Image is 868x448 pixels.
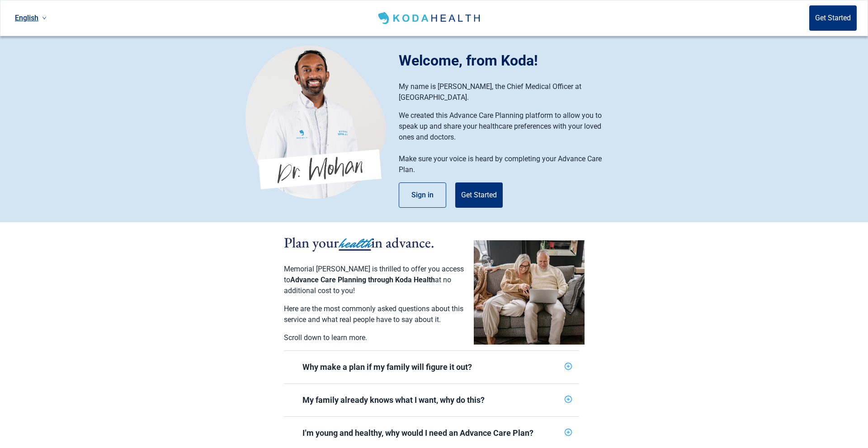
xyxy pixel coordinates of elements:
p: My name is [PERSON_NAME], the Chief Medical Officer at [GEOGRAPHIC_DATA]. [399,81,613,103]
img: Koda Health [376,11,483,25]
span: Advance Care Planning through Koda Health [290,275,435,284]
div: My family already knows what I want, why do this? [284,384,579,416]
span: plus-circle [565,396,572,403]
p: We created this Advance Care Planning platform to allow you to speak up and share your healthcare... [399,110,613,143]
div: Welcome, from Koda! [399,50,623,71]
div: Why make a plan if my family will figure it out? [302,362,561,373]
a: Current language: English [11,10,50,25]
img: Koda Health [245,45,386,199]
div: My family already knows what I want, why do this? [302,395,561,406]
span: plus-circle [565,429,572,436]
button: Sign in [399,182,446,208]
p: Scroll down to learn more. [284,332,465,343]
button: Get Started [809,5,857,31]
span: in advance. [371,233,434,252]
div: I’m young and healthy, why would I need an Advance Care Plan? [302,428,561,439]
div: Why make a plan if my family will figure it out? [284,351,579,383]
img: planSectionCouple-CV0a0q8G.png [474,240,585,345]
p: Here are the most commonly asked questions about this service and what real people have to say ab... [284,303,465,325]
span: plus-circle [565,363,572,370]
span: Memorial [PERSON_NAME] is thrilled to offer you access to [284,265,464,284]
span: Plan your [284,233,339,252]
p: Make sure your voice is heard by completing your Advance Care Plan. [399,154,613,175]
button: Get Started [455,182,503,208]
span: down [42,16,47,20]
span: health [339,233,371,253]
